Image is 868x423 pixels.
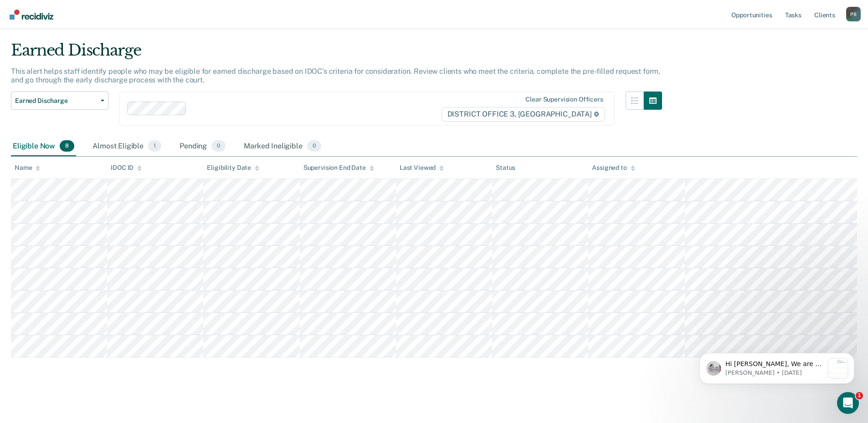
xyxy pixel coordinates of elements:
[592,164,635,172] div: Assigned to
[15,97,97,105] span: Earned Discharge
[11,67,660,84] p: This alert helps staff identify people who may be eligible for earned discharge based on IDOC’s c...
[242,137,323,157] div: Marked Ineligible0
[111,164,142,172] div: IDOC ID
[91,137,163,157] div: Almost Eligible1
[60,140,74,152] span: 8
[148,140,161,152] span: 1
[307,140,321,152] span: 0
[837,392,859,414] iframe: Intercom live chat
[846,7,861,21] button: Profile dropdown button
[15,164,40,172] div: Name
[11,137,76,157] div: Eligible Now8
[496,164,515,172] div: Status
[442,107,605,122] span: DISTRICT OFFICE 3, [GEOGRAPHIC_DATA]
[40,25,138,259] span: Hi [PERSON_NAME], We are so excited to announce a brand new feature: AI case note search! 📣 Findi...
[525,96,603,103] div: Clear supervision officers
[40,34,138,42] p: Message from Kim, sent 1d ago
[178,137,227,157] div: Pending0
[846,7,861,21] div: P S
[303,164,374,172] div: Supervision End Date
[211,140,226,152] span: 0
[11,41,662,67] div: Earned Discharge
[207,164,259,172] div: Eligibility Date
[400,164,444,172] div: Last Viewed
[10,10,53,20] img: Recidiviz
[856,392,863,399] span: 1
[686,335,868,398] iframe: Intercom notifications message
[11,92,108,110] button: Earned Discharge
